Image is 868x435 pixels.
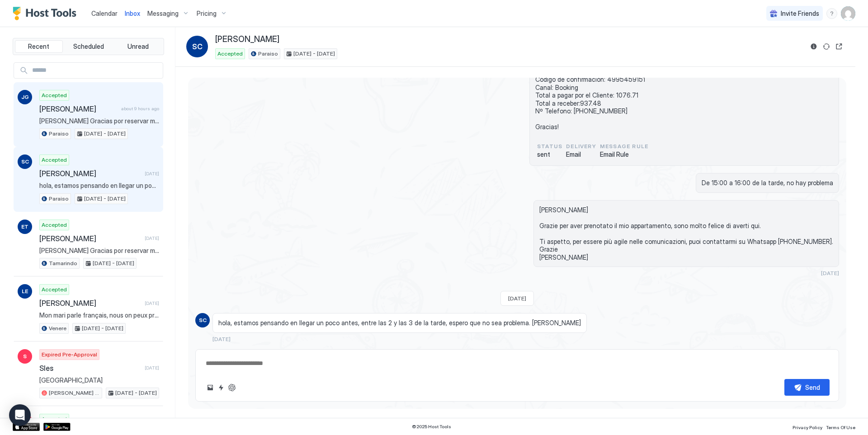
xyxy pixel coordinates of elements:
span: Message Rule [600,142,648,150]
a: Terms Of Use [826,422,855,431]
span: Recent [28,42,49,51]
input: Input Field [28,63,163,78]
button: Scheduled [65,40,113,53]
span: [PERSON_NAME] [39,104,118,113]
span: Tamarindo [49,259,77,267]
span: Accepted [42,415,67,423]
span: SC [192,41,203,52]
span: Terms Of Use [826,425,855,430]
span: Email [566,150,596,159]
span: SC [21,158,29,166]
span: [DATE] - [DATE] [293,50,335,58]
span: S [23,352,27,360]
span: Accepted [42,221,67,229]
button: Sync reservation [821,41,832,52]
span: [PERSON_NAME] Grazie per aver prenotato il mio appartamento, sono molto felice di averti qui. Ti ... [539,206,833,262]
span: Calendar [91,9,118,17]
span: Venere [49,324,66,332]
span: Accepted [42,91,67,99]
span: [DATE] - [DATE] [84,130,126,138]
button: Upload image [205,382,216,393]
span: [DATE] - [DATE] [115,389,157,397]
span: [DATE] [145,235,159,241]
span: sent [537,150,562,159]
span: [DATE] [821,270,839,276]
span: [DATE] [145,300,159,306]
span: Scheduled [73,42,104,51]
span: Sles [39,364,141,373]
span: Accepted [217,50,243,58]
span: [PERSON_NAME] Gracias por reservar mi apartamento, estoy encantada de teneros por aquí. Te estaré... [39,117,159,125]
span: [DATE] - [DATE] [84,195,126,203]
span: [GEOGRAPHIC_DATA] [39,376,159,384]
span: LE [22,287,28,295]
span: Delivery [566,142,596,150]
span: Email Rule [600,150,648,159]
span: about 9 hours ago [121,106,159,112]
span: Unread [127,42,149,51]
div: User profile [841,6,855,21]
span: SC [199,316,207,324]
span: De 15:00 a 16:00 de la tarde, no hay problema [702,179,833,187]
button: Recent [15,40,63,53]
span: Invite Friends [781,9,819,18]
button: Open reservation [834,41,844,52]
div: menu [826,8,837,19]
span: status [537,142,562,150]
span: [PERSON_NAME] [39,299,141,308]
span: Inbox [125,9,140,17]
span: Accepted [42,285,67,294]
button: Quick reply [216,382,226,393]
span: Pricing [197,9,217,18]
span: Accepted [42,156,67,164]
button: ChatGPT Auto Reply [226,382,237,393]
span: [DATE] [145,171,159,177]
a: Host Tools Logo [13,7,80,20]
span: [PERSON_NAME] [215,34,279,45]
span: JG [21,93,29,101]
span: [DATE] - [DATE] [93,259,134,267]
span: Paraiso [49,195,69,203]
span: hola, estamos pensando en llegar un poco antes, entre las 2 y las 3 de la tarde, espero que no se... [218,319,581,327]
span: [DATE] - [DATE] [82,324,123,332]
span: [DATE] [212,336,231,342]
a: Privacy Policy [793,422,822,431]
a: Google Play Store [43,423,71,431]
span: Mon mari parle français, nous on peux programmer le transfer a $80. [39,311,159,319]
span: [PERSON_NAME] Gracias por reservar mi apartamento, estoy encantada de teneros por aquí. Te estaré... [39,247,159,255]
span: [PERSON_NAME] [39,234,141,243]
span: [PERSON_NAME] [39,169,141,178]
span: hola, estamos pensando en llegar un poco antes, entre las 2 y las 3 de la tarde, espero que no se... [39,182,159,190]
span: Paraiso [258,50,278,58]
a: Calendar [91,9,118,18]
span: Privacy Policy [793,425,822,430]
a: Inbox [125,9,140,18]
button: Send [784,379,830,396]
span: ET [21,223,28,231]
div: Open Intercom Messenger [9,404,31,426]
span: [DATE] [508,295,526,302]
a: App Store [13,423,40,431]
div: Send [805,383,820,392]
span: Paraiso [49,130,69,138]
span: Messaging [147,9,179,18]
button: Reservation information [808,41,819,52]
span: © 2025 Host Tools [412,424,451,430]
button: Unread [114,40,162,53]
span: [DATE] [145,365,159,371]
div: tab-group [13,38,164,55]
span: [PERSON_NAME] By [PERSON_NAME] [49,389,100,397]
span: Expired Pre-Approval [42,351,97,359]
